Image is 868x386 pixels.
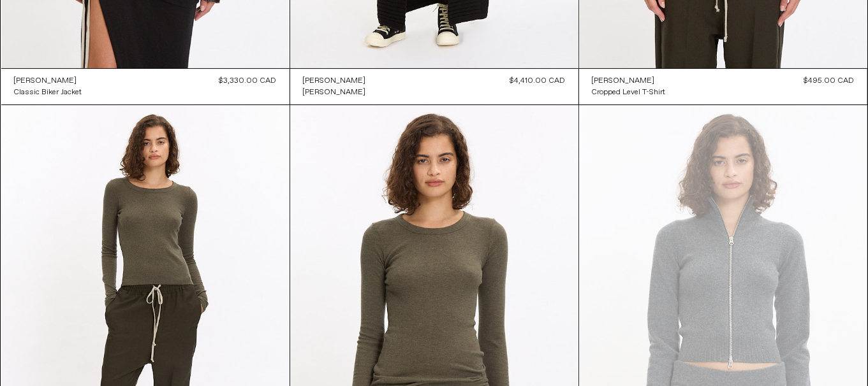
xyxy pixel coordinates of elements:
div: [PERSON_NAME] [303,76,366,87]
a: [PERSON_NAME] [303,87,366,98]
div: $3,330.00 CAD [219,75,277,87]
div: [PERSON_NAME] [14,76,77,87]
a: [PERSON_NAME] [303,75,366,87]
div: [PERSON_NAME] [303,87,366,98]
div: $495.00 CAD [804,75,855,87]
div: Classic Biker Jacket [14,87,82,98]
div: Cropped Level T-Shirt [592,87,666,98]
a: Cropped Level T-Shirt [592,87,666,98]
a: [PERSON_NAME] [14,75,82,87]
a: [PERSON_NAME] [592,75,666,87]
a: Classic Biker Jacket [14,87,82,98]
div: [PERSON_NAME] [592,76,655,87]
div: $4,410.00 CAD [510,75,566,87]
